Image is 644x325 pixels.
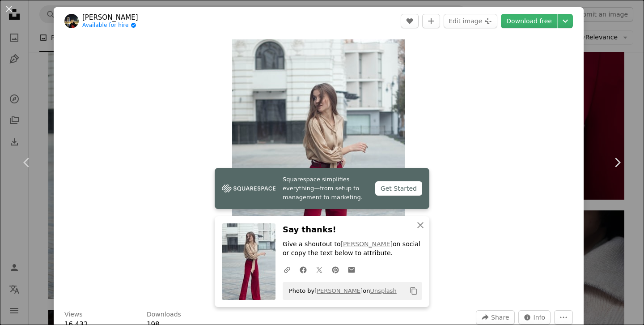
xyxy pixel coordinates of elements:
[491,311,509,324] span: Share
[232,39,405,299] button: Zoom in on this image
[370,287,396,294] a: Unsplash
[554,310,573,325] button: More Actions
[558,14,573,28] button: Choose download size
[476,310,514,325] button: Share this image
[82,13,138,22] a: [PERSON_NAME]
[444,14,497,28] button: Edit image
[283,223,422,236] h3: Say thanks!
[284,284,397,298] span: Photo by on
[82,22,138,29] a: Available for hire
[222,182,275,195] img: file-1747939142011-51e5cc87e3c9
[341,240,393,248] a: [PERSON_NAME]
[232,39,405,299] img: a woman in a brown shirt and red pants
[147,310,181,319] h3: Downloads
[406,283,421,299] button: Copy to clipboard
[375,181,422,196] div: Get Started
[590,120,644,205] a: Next
[283,175,368,202] span: Squarespace simplifies everything—from setup to management to marketing.
[295,261,311,278] a: Share on Facebook
[501,14,557,28] a: Download free
[64,310,83,319] h3: Views
[518,310,551,325] button: Stats about this image
[311,261,327,278] a: Share on Twitter
[401,14,419,28] button: Like
[343,261,360,278] a: Share over email
[327,261,343,278] a: Share on Pinterest
[64,14,79,28] img: Go to Kristina Goncharova's profile
[534,311,546,324] span: Info
[422,14,440,28] button: Add to Collection
[215,168,429,209] a: Squarespace simplifies everything—from setup to management to marketing.Get Started
[314,287,363,294] a: [PERSON_NAME]
[283,240,422,258] p: Give a shoutout to on social or copy the text below to attribute.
